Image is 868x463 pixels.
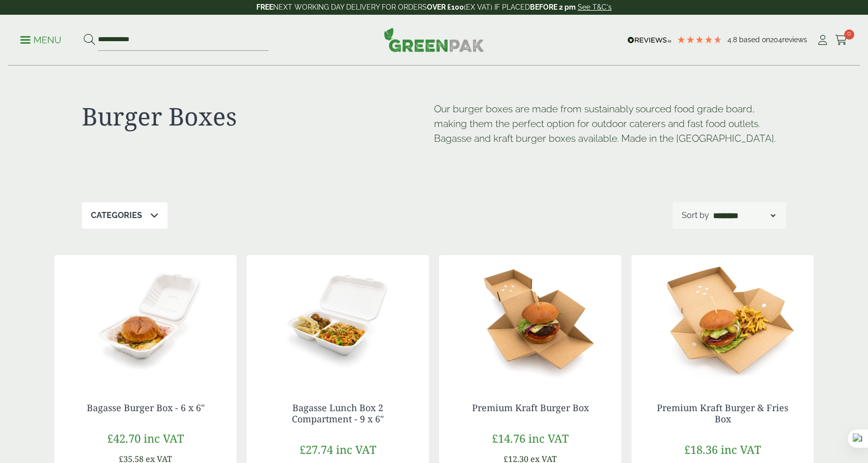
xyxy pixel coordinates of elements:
img: REVIEWS.io [627,37,672,44]
span: 4.8 [727,36,739,44]
img: GreenPak Supplies [384,27,484,52]
strong: FREE [256,3,273,11]
a: See T&C's [578,3,612,11]
p: Menu [20,34,61,46]
h1: Burger Boxes [82,102,434,131]
a: Premium Kraft Burger & Fries Box [657,402,788,425]
span: £14.76 [492,430,525,446]
div: 4.79 Stars [677,35,722,44]
span: inc VAT [144,430,184,446]
img: 2320028AA Bagasse lunch box 2 compartment open with food [247,255,429,382]
span: £27.74 [299,442,333,457]
img: GP2520075 Premium Kraft Burger Box with Burger [439,255,621,382]
img: GP2520076-EDITED-Premium-Kraft-Burger-and-Fries-box-with-Burger-and-Fries [631,255,814,382]
i: My Account [816,35,829,45]
span: 0 [844,29,854,40]
a: Bagasse Burger Box - 6 x 6" [87,402,205,414]
span: 204 [770,36,782,44]
i: Cart [835,35,848,45]
p: Categories [91,209,142,222]
span: inc VAT [528,430,569,446]
p: Sort by [682,209,709,222]
a: Premium Kraft Burger Box [472,402,589,414]
span: £42.70 [107,430,141,446]
a: Bagasse Lunch Box 2 Compartment - 9 x 6" [292,402,384,425]
span: reviews [782,36,807,44]
span: Based on [739,36,770,44]
a: 0 [835,33,848,48]
select: Shop order [711,209,777,222]
p: Our burger boxes are made from sustainably sourced food grade board, making them the perfect opti... [434,102,786,145]
span: inc VAT [336,442,376,457]
a: Menu [20,34,61,44]
img: 2420009 Bagasse Burger Box open with food [54,255,237,382]
strong: BEFORE 2 pm [530,3,576,11]
span: £18.36 [684,442,718,457]
span: inc VAT [721,442,761,457]
strong: OVER £100 [427,3,464,11]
